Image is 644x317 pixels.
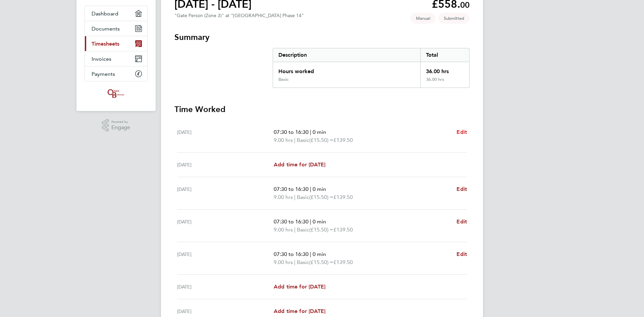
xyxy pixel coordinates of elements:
[92,41,119,47] span: Timesheets
[457,250,467,258] a: Edit
[85,66,147,81] a: Payments
[294,259,296,265] span: |
[313,129,326,135] span: 0 min
[174,104,470,115] h3: Time Worked
[294,194,296,200] span: |
[92,25,120,32] span: Documents
[274,259,293,265] span: 9.00 hrs
[420,77,469,88] div: 36.00 hrs
[309,226,333,233] span: (£15.50) =
[111,125,130,130] span: Engage
[274,283,325,291] a: Add time for [DATE]
[297,136,309,144] span: Basic
[274,307,325,315] a: Add time for [DATE]
[174,13,304,18] div: "Gate Person (Zone 3)" at "[GEOGRAPHIC_DATA] Phase 14"
[177,185,274,201] div: [DATE]
[85,88,148,99] a: Go to home page
[294,226,296,233] span: |
[177,307,274,315] div: [DATE]
[297,193,309,201] span: Basic
[310,218,311,225] span: |
[177,283,274,291] div: [DATE]
[273,48,470,88] div: Summary
[274,161,325,168] span: Add time for [DATE]
[309,194,333,200] span: (£15.50) =
[92,56,111,62] span: Invoices
[294,137,296,143] span: |
[333,259,353,265] span: £139.50
[457,128,467,136] a: Edit
[297,226,309,234] span: Basic
[177,128,274,144] div: [DATE]
[92,71,115,77] span: Payments
[457,129,467,135] span: Edit
[102,119,130,132] a: Powered byEngage
[111,119,130,125] span: Powered by
[85,51,147,66] a: Invoices
[333,226,353,233] span: £139.50
[333,137,353,143] span: £139.50
[278,77,288,82] div: Basic
[274,161,325,169] a: Add time for [DATE]
[274,194,293,200] span: 9.00 hrs
[313,218,326,225] span: 0 min
[174,32,470,43] h3: Summary
[310,251,311,257] span: |
[274,226,293,233] span: 9.00 hrs
[297,258,309,266] span: Basic
[457,185,467,193] a: Edit
[274,308,325,314] span: Add time for [DATE]
[438,13,470,24] span: This timesheet is Submitted.
[85,6,147,21] a: Dashboard
[106,88,126,99] img: oneillandbrennan-logo-retina.png
[457,218,467,225] span: Edit
[457,218,467,226] a: Edit
[85,36,147,51] a: Timesheets
[274,251,309,257] span: 07:30 to 16:30
[273,48,420,62] div: Description
[457,186,467,192] span: Edit
[274,129,309,135] span: 07:30 to 16:30
[420,62,469,77] div: 36.00 hrs
[333,194,353,200] span: £139.50
[411,13,436,24] span: This timesheet was manually created.
[313,186,326,192] span: 0 min
[273,62,420,77] div: Hours worked
[420,48,469,62] div: Total
[309,259,333,265] span: (£15.50) =
[310,129,311,135] span: |
[274,218,309,225] span: 07:30 to 16:30
[274,186,309,192] span: 07:30 to 16:30
[310,186,311,192] span: |
[313,251,326,257] span: 0 min
[274,283,325,290] span: Add time for [DATE]
[274,137,293,143] span: 9.00 hrs
[177,250,274,266] div: [DATE]
[177,218,274,234] div: [DATE]
[309,137,333,143] span: (£15.50) =
[177,161,274,169] div: [DATE]
[85,21,147,36] a: Documents
[457,251,467,257] span: Edit
[92,10,118,17] span: Dashboard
